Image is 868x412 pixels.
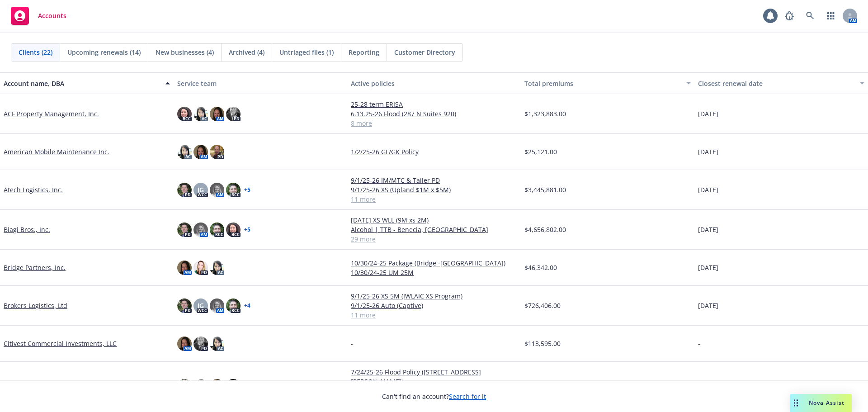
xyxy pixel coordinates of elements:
[790,394,852,412] button: Nova Assist
[521,72,694,94] button: Total premiums
[210,298,224,313] img: photo
[226,183,241,197] img: photo
[698,79,854,88] div: Closest renewal date
[698,185,718,194] span: [DATE]
[524,263,557,272] span: $46,342.00
[177,336,192,351] img: photo
[177,379,192,393] img: photo
[177,145,192,159] img: photo
[524,79,681,88] div: Total premiums
[698,263,718,272] span: [DATE]
[244,227,250,232] a: + 5
[351,185,517,194] a: 9/1/25-26 XS (Upland $1M x $5M)
[193,145,208,159] img: photo
[351,79,517,88] div: Active policies
[210,336,224,351] img: photo
[4,185,63,194] a: Atech Logistics, Inc.
[351,215,517,225] a: [DATE] XS WLL (9M xs 2M)
[698,225,718,234] span: [DATE]
[210,223,224,237] img: photo
[351,291,517,301] a: 9/1/25-26 XS 5M (IWLAIC XS Program)
[279,47,334,57] span: Untriaged files (1)
[156,47,214,57] span: New businesses (4)
[790,394,802,412] div: Drag to move
[351,339,353,348] span: -
[177,260,192,275] img: photo
[229,47,264,57] span: Archived (4)
[698,109,718,118] span: [DATE]
[210,379,224,393] img: photo
[177,298,192,313] img: photo
[351,301,517,310] a: 9/1/25-26 Auto (Captive)
[198,301,204,310] span: JG
[822,7,840,25] a: Switch app
[351,234,517,244] a: 29 more
[801,7,819,25] a: Search
[524,109,566,118] span: $1,323,883.00
[698,301,718,310] span: [DATE]
[4,79,160,88] div: Account name, DBA
[698,147,718,156] span: [DATE]
[394,47,455,57] span: Customer Directory
[351,225,517,234] a: Alcohol | TTB - Benecia, [GEOGRAPHIC_DATA]
[226,379,241,393] img: photo
[210,183,224,197] img: photo
[351,268,517,277] a: 10/30/24-25 UM 25M
[193,107,208,121] img: photo
[19,47,52,57] span: Clients (22)
[4,225,50,234] a: Biagi Bros., Inc.
[351,99,517,109] a: 25-28 term ERISA
[351,258,517,268] a: 10/30/24-25 Package (Bridge -[GEOGRAPHIC_DATA])
[4,147,109,156] a: American Mobile Maintenance Inc.
[4,263,66,272] a: Bridge Partners, Inc.
[524,301,561,310] span: $726,406.00
[7,3,70,28] a: Accounts
[177,79,344,88] div: Service team
[226,298,241,313] img: photo
[210,145,224,159] img: photo
[351,109,517,118] a: 6.13.25-26 Flood (287 N Suites 920)
[382,392,486,401] span: Can't find an account?
[4,301,67,310] a: Brokers Logistics, Ltd
[351,118,517,128] a: 8 more
[694,72,868,94] button: Closest renewal date
[38,12,66,19] span: Accounts
[4,109,99,118] a: ACF Property Management, Inc.
[177,223,192,237] img: photo
[351,175,517,185] a: 9/1/25-26 IM/MTC & Tailer PD
[193,260,208,275] img: photo
[198,185,204,194] span: JG
[67,47,141,57] span: Upcoming renewals (14)
[244,303,250,308] a: + 4
[4,339,117,348] a: Citivest Commercial Investments, LLC
[210,107,224,121] img: photo
[347,72,521,94] button: Active policies
[351,194,517,204] a: 11 more
[193,223,208,237] img: photo
[524,185,566,194] span: $3,445,881.00
[351,147,517,156] a: 1/2/25-26 GL/GK Policy
[177,183,192,197] img: photo
[698,339,700,348] span: -
[193,379,208,393] img: photo
[349,47,379,57] span: Reporting
[226,107,241,121] img: photo
[210,260,224,275] img: photo
[524,225,566,234] span: $4,656,802.00
[226,223,241,237] img: photo
[449,392,486,401] a: Search for it
[524,339,561,348] span: $113,595.00
[174,72,347,94] button: Service team
[351,310,517,320] a: 11 more
[177,107,192,121] img: photo
[780,7,798,25] a: Report a Bug
[524,147,557,156] span: $25,121.00
[809,399,844,407] span: Nova Assist
[351,367,517,386] a: 7/24/25-26 Flood Policy ([STREET_ADDRESS][PERSON_NAME])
